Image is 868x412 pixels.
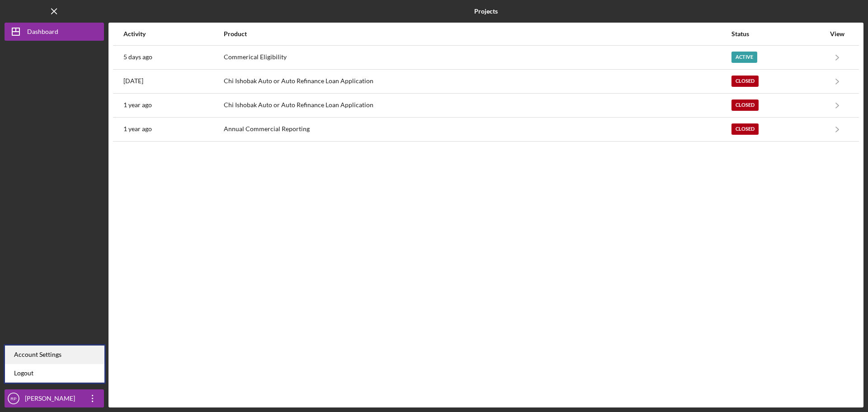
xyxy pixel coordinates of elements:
[5,364,104,383] a: Logout
[224,118,731,141] div: Annual Commercial Reporting
[123,125,152,133] time: 2024-08-20 19:29
[123,77,143,85] time: 2025-03-18 18:59
[731,76,759,87] div: Closed
[731,99,759,111] div: Closed
[224,94,731,117] div: Chi Ishobak Auto or Auto Refinance Loan Application
[10,396,16,401] text: RP
[5,389,104,407] button: RP[PERSON_NAME]
[224,30,731,38] div: Product
[123,101,152,109] time: 2024-08-23 14:46
[123,53,152,61] time: 2025-08-27 21:02
[23,389,81,410] div: [PERSON_NAME]
[27,23,58,43] div: Dashboard
[474,8,498,15] b: Projects
[123,30,223,38] div: Activity
[731,52,757,63] div: Active
[224,70,731,93] div: Chi Ishobak Auto or Auto Refinance Loan Application
[826,30,849,38] div: View
[5,346,104,364] div: Account Settings
[5,23,104,41] button: Dashboard
[731,123,759,135] div: Closed
[731,30,825,38] div: Status
[224,46,731,69] div: Commerical Eligibility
